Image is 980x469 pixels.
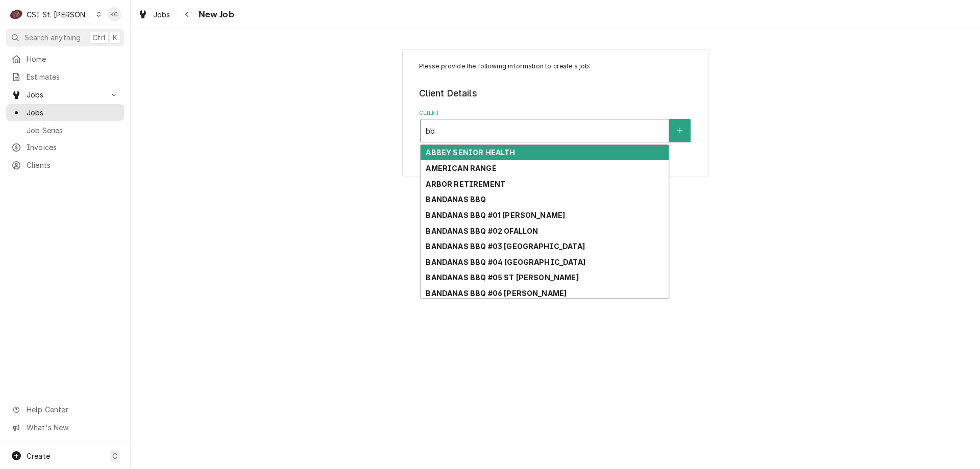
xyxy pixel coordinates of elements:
[6,29,124,46] button: Search anythingCtrlK
[6,157,124,174] a: Clients
[27,89,104,100] span: Jobs
[426,148,515,157] strong: ABBEY SENIOR HEALTH
[426,211,565,219] strong: BANDANAS BBQ #01 [PERSON_NAME]
[112,451,117,461] span: C
[426,242,584,251] strong: BANDANAS BBQ #03 [GEOGRAPHIC_DATA]
[6,86,124,103] a: Go to Jobs
[669,119,691,142] button: Create New Client
[426,227,538,235] strong: BANDANAS BBQ #02 OFALLON
[6,51,124,67] a: Home
[27,125,119,136] span: Job Series
[134,6,175,23] a: Jobs
[6,139,124,156] a: Invoices
[27,422,118,433] span: What's New
[153,9,170,20] span: Jobs
[27,9,93,20] div: CSI St. [PERSON_NAME]
[195,8,234,21] span: New Job
[6,401,124,418] a: Go to Help Center
[402,49,708,177] div: Job Create/Update
[113,32,117,43] span: K
[9,7,23,21] div: C
[27,142,119,153] span: Invoices
[27,404,118,415] span: Help Center
[6,104,124,121] a: Jobs
[27,71,119,82] span: Estimates
[419,62,692,142] div: Job Create/Update Form
[6,419,124,436] a: Go to What's New
[107,7,121,21] div: KC
[6,68,124,85] a: Estimates
[419,87,692,100] legend: Client Details
[27,160,119,170] span: Clients
[27,452,50,460] span: Create
[677,127,683,134] svg: Create New Client
[179,6,195,22] button: Navigate back
[419,62,692,71] p: Please provide the following information to create a job:
[6,122,124,139] a: Job Series
[27,54,119,64] span: Home
[419,109,692,117] label: Client
[24,32,81,43] span: Search anything
[92,32,106,43] span: Ctrl
[426,164,496,172] strong: AMERICAN RANGE
[426,273,578,282] strong: BANDANAS BBQ #05 ST [PERSON_NAME]
[107,7,121,21] div: Kelly Christen's Avatar
[426,258,585,266] strong: BANDANAS BBQ #04 [GEOGRAPHIC_DATA]
[426,195,486,204] strong: BANDANAS BBQ
[426,289,567,298] strong: BANDANAS BBQ #06 [PERSON_NAME]
[9,7,23,21] div: CSI St. Louis's Avatar
[419,109,692,142] div: Client
[27,107,119,118] span: Jobs
[426,180,505,188] strong: ARBOR RETIREMENT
